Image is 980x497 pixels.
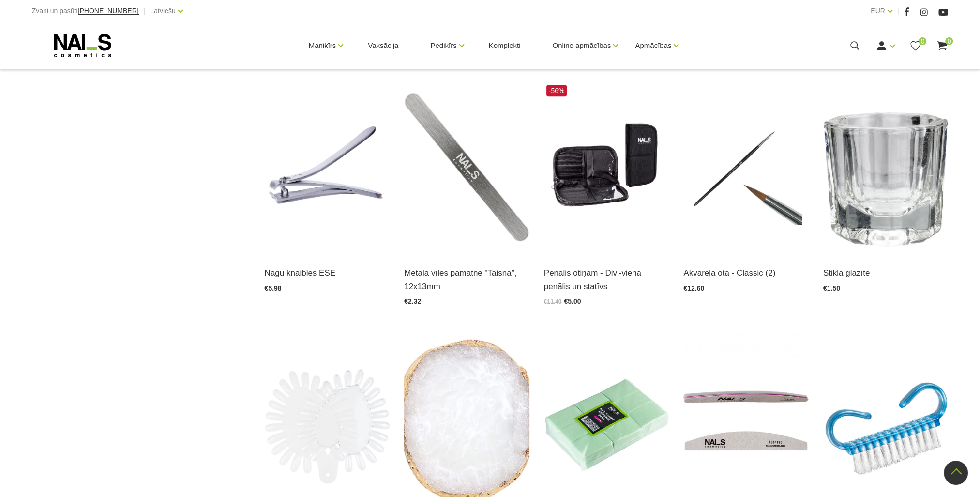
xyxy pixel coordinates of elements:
span: €2.32 [404,297,421,305]
a: EUR [871,5,885,16]
a: Pedikīrs [430,26,456,65]
a: Latviešu [151,5,176,16]
img: Nerūsējošā tērauda nagu knaibles.... [265,82,390,255]
span: 0 [919,37,926,45]
span: €5.98 [265,284,282,292]
span: | [897,5,899,17]
a: 0 [936,40,948,52]
div: Zvani un pasūti [32,5,139,17]
a: Stikla glāzīte [823,266,949,280]
span: €11.40 [544,298,562,305]
a: Manikīrs [309,26,336,65]
span: €5.00 [564,297,581,305]
span: | [144,5,146,17]
img: Ērta, izturīga stikla glāzīte.Izmērs: H: 3cm/ Ø 2.7cm... [823,82,949,255]
a: Akvareļa ota - Classic (2) [683,266,809,280]
img: Penālis un statīvs 2in1. Melns, izturīgs, ērtai otu uzglabāšanai un lietošanai, Viegli kopjams.Iz... [544,82,669,255]
a: [PHONE_NUMBER] [78,7,139,15]
a: Online apmācības [552,26,611,65]
span: 0 [945,37,953,45]
a: 0 [909,40,921,52]
img: METĀLA VĪĻU PAMATNESVeidi:- 180 x 28 mm (Half Moon)- 90 x 25 mm (Straight Buff)- “Taisnā”, 12x13m... [404,82,529,255]
a: Komplekti [481,22,528,69]
span: -56% [546,85,567,96]
a: Apmācības [635,26,671,65]
a: Vaksācija [360,22,406,69]
a: Metāla vīles pamatne "Taisnā", 12x13mm [404,266,529,293]
img: Ota akvarēļu dizaina veidošanai.Divi veidi:- 001- 004... [683,82,809,255]
a: Penālis otiņām - Divi-vienā penālis un statīvs [544,266,669,293]
span: €1.50 [823,284,840,292]
a: Nagu knaibles ESE [265,266,390,280]
span: €12.60 [683,284,704,292]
